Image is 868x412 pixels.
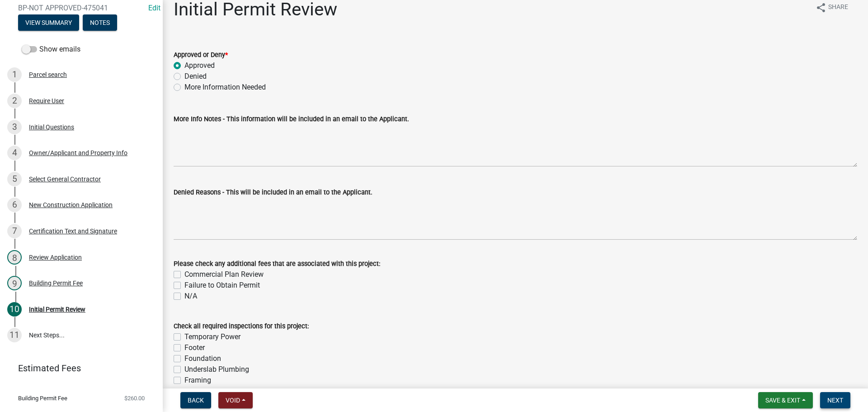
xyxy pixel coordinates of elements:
div: 3 [7,120,22,134]
label: Footer [184,342,205,353]
div: 1 [7,67,22,82]
label: Failure to Obtain Permit [184,280,260,291]
button: Void [218,392,253,408]
div: Certification Text and Signature [29,228,117,234]
a: Edit [148,4,160,12]
span: Share [828,2,848,13]
wm-modal-confirm: Summary [18,19,79,27]
div: Select General Contractor [29,176,101,182]
label: Approved or Deny [174,52,228,58]
div: 10 [7,302,22,317]
div: Initial Permit Review [29,306,85,313]
label: Commercial Plan Review [184,269,264,280]
span: Next [827,397,843,404]
label: Approved [184,60,215,71]
div: 11 [7,328,22,342]
span: Building Permit Fee [18,395,67,401]
div: 5 [7,172,22,186]
div: Parcel search [29,71,67,78]
button: Back [180,392,211,408]
div: Owner/Applicant and Property Info [29,150,127,156]
button: Next [820,392,850,408]
span: Back [188,397,204,404]
div: New Construction Application [29,202,113,208]
span: Void [226,397,240,404]
div: Building Permit Fee [29,280,83,286]
div: 8 [7,250,22,265]
div: Initial Questions [29,124,74,130]
div: Review Application [29,254,82,260]
button: Notes [83,14,117,31]
label: Show emails [22,44,80,55]
label: Framing [184,375,211,386]
button: View Summary [18,14,79,31]
label: N/A [184,291,197,302]
a: Estimated Fees [7,359,148,377]
div: 9 [7,276,22,290]
div: 6 [7,198,22,212]
div: Require User [29,98,64,104]
label: More Info Notes - This information will be included in an email to the Applicant. [174,116,409,123]
div: 2 [7,94,22,108]
label: Temporary Power [184,331,241,342]
label: More Information Needed [184,82,266,93]
span: $260.00 [124,395,145,401]
wm-modal-confirm: Notes [83,19,117,27]
label: Check all required inspections for this project: [174,323,309,330]
div: 7 [7,224,22,238]
wm-modal-confirm: Edit Application Number [148,4,160,12]
div: 4 [7,146,22,160]
label: Foundation [184,353,221,364]
i: share [816,2,826,13]
span: Save & Exit [765,397,800,404]
span: BP-NOT APPROVED-475041 [18,4,145,12]
label: Denied Reasons - This will be included in an email to the Applicant. [174,189,373,196]
label: Please check any additional fees that are associated with this project: [174,261,380,267]
label: Denied [184,71,207,82]
button: Save & Exit [758,392,813,408]
label: Underslab Plumbing [184,364,249,375]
